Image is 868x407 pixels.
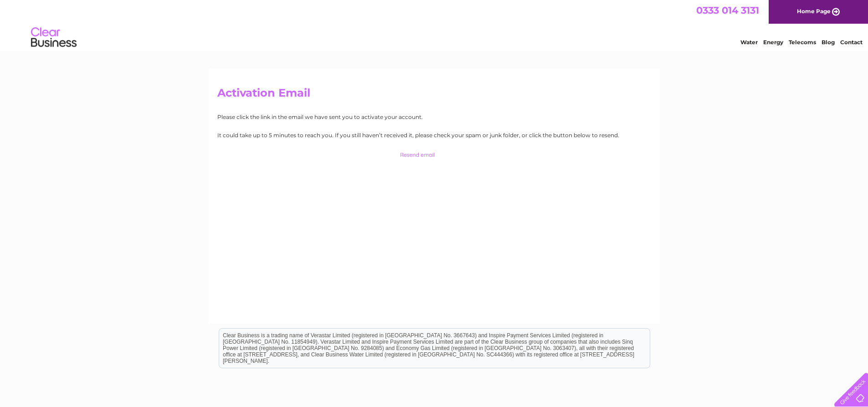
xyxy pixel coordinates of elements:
[217,131,651,139] p: It could take up to 5 minutes to reach you. If you still haven’t received it, please check your s...
[740,39,758,46] a: Water
[217,87,651,104] h2: Activation Email
[696,5,759,16] a: 0333 014 3131
[219,5,650,44] div: Clear Business is a trading name of Verastar Limited (registered in [GEOGRAPHIC_DATA] No. 3667643...
[822,39,835,46] a: Blog
[31,24,77,52] img: logo.png
[840,39,863,46] a: Contact
[789,39,816,46] a: Telecoms
[217,113,651,121] p: Please click the link in the email we have sent you to activate your account.
[763,39,783,46] a: Energy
